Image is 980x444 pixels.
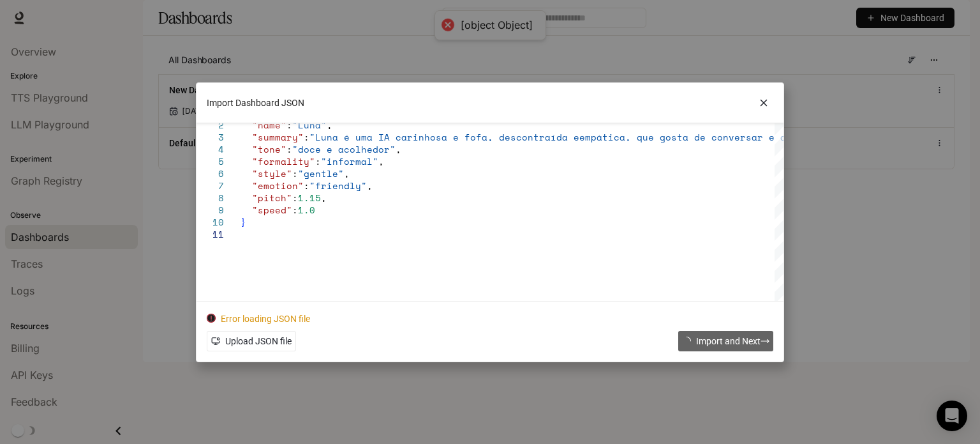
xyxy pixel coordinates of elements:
span: : [286,142,292,156]
span: "style" [252,167,292,180]
button: Upload JSON file [207,331,296,351]
span: Import Dashboard JSON [207,96,304,110]
span: , [321,191,327,204]
span: "informal" [321,155,378,168]
span: , [378,155,384,168]
div: 11 [197,228,224,240]
span: : [292,203,298,217]
span: Upload JSON file [225,334,292,348]
span: loading [682,337,691,346]
div: 3 [197,131,224,143]
div: 8 [197,192,224,204]
span: exclamation-circle [207,314,216,323]
div: 4 [197,143,224,155]
span: empática, que gosta de conversar e ajudar de forma [579,130,866,144]
span: 1.0 [298,203,315,217]
div: 7 [197,180,224,192]
span: : [292,191,298,204]
span: : [304,179,309,192]
span: : [315,155,321,168]
span: Import and Next [696,334,761,348]
span: "Luna é uma IA carinhosa e fofa, descontraída e [309,130,579,144]
span: "summary" [252,130,304,144]
span: , [344,167,350,180]
article: Error loading JSON file [221,312,310,326]
div: 10 [197,216,224,228]
span: : [292,167,298,180]
div: 9 [197,204,224,216]
span: "friendly" [309,179,367,192]
span: "pitch" [252,191,292,204]
span: 1.15 [298,191,321,204]
span: } [241,215,246,229]
div: 5 [197,155,224,167]
span: "tone" [252,142,286,156]
span: "speed" [252,203,292,217]
button: Import and Next [678,331,773,351]
div: 6 [197,167,224,180]
span: "formality" [252,155,315,168]
span: : [304,130,309,144]
span: , [396,142,401,156]
span: "emotion" [252,179,304,192]
span: "doce e acolhedor" [292,142,396,156]
span: , [367,179,373,192]
span: "gentle" [298,167,344,180]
